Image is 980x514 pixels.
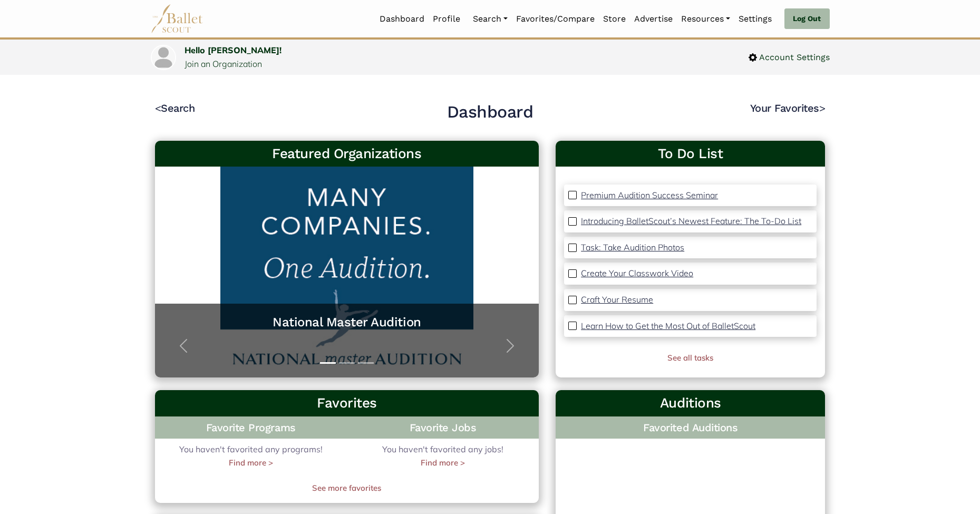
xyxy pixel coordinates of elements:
[155,102,195,114] a: <Search
[734,8,776,30] a: Settings
[166,314,529,331] a: National Master Audition
[347,416,539,439] h4: Favorite Jobs
[581,293,653,307] a: Craft Your Resume
[512,8,599,30] a: Favorites/Compare
[581,319,755,333] a: Learn How to Get the Most Out of BalletScout
[347,443,539,469] div: You haven't favorited any jobs!
[375,8,429,30] a: Dashboard
[155,101,161,114] code: <
[163,394,531,412] h3: Favorites
[469,8,512,30] a: Search
[564,394,817,412] h3: Auditions
[564,421,817,434] h4: Favorited Auditions
[339,357,355,369] button: Slide 2
[677,8,734,30] a: Resources
[152,46,175,69] img: profile picture
[757,51,830,64] span: Account Settings
[819,101,826,114] code: >
[581,242,684,253] p: Task: Take Audition Photos
[581,294,653,305] p: Craft Your Resume
[630,8,677,30] a: Advertise
[784,8,829,30] a: Log Out
[581,216,801,226] p: Introducing BalletScout’s Newest Feature: The To-Do List
[447,101,533,123] h2: Dashboard
[581,267,693,280] a: Create Your Classwork Video
[581,190,718,200] p: Premium Audition Success Seminar
[358,357,374,369] button: Slide 3
[185,59,262,69] a: Join an Organization
[155,482,539,494] a: See more favorites
[581,189,718,202] a: Premium Audition Success Seminar
[185,45,282,55] a: Hello [PERSON_NAME]!
[581,268,693,278] p: Create Your Classwork Video
[155,416,347,439] h4: Favorite Programs
[581,241,684,255] a: Task: Take Audition Photos
[421,457,465,469] a: Find more >
[667,353,713,363] a: See all tasks
[581,215,801,228] a: Introducing BalletScout’s Newest Feature: The To-Do List
[750,102,826,114] a: Your Favorites>
[320,357,336,369] button: Slide 1
[229,457,273,469] a: Find more >
[581,321,755,331] p: Learn How to Get the Most Out of BalletScout
[163,145,531,163] h3: Featured Organizations
[429,8,464,30] a: Profile
[564,145,817,163] a: To Do List
[749,51,830,64] a: Account Settings
[599,8,630,30] a: Store
[155,443,347,469] div: You haven't favorited any programs!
